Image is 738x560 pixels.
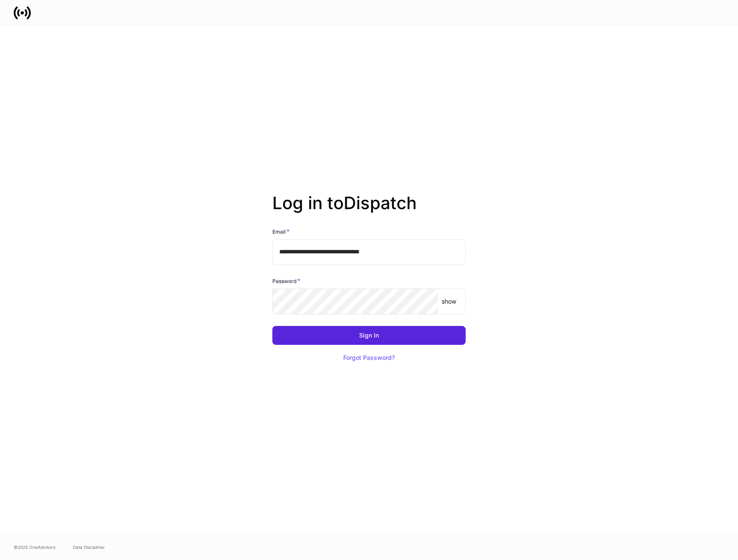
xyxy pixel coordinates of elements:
button: Sign In [272,326,466,345]
div: Forgot Password? [343,355,395,361]
p: show [442,297,456,306]
h6: Password [272,277,300,285]
button: Forgot Password? [332,348,406,367]
a: Data Disclaimer [73,544,105,551]
h2: Log in to Dispatch [272,193,466,227]
div: Sign In [359,332,379,338]
span: © 2025 OneAdvisory [14,544,56,551]
h6: Email [272,227,290,236]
